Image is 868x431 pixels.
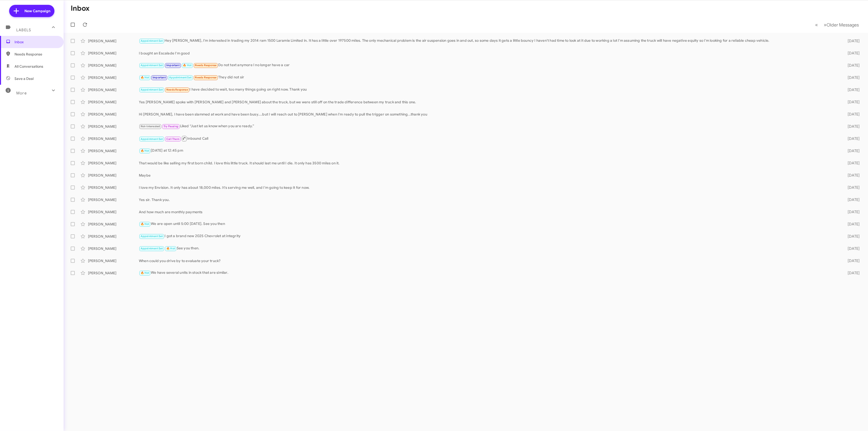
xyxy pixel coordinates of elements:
div: [PERSON_NAME] [88,51,139,56]
div: Liked “Just let us know when you are ready.” [139,123,837,129]
div: [DATE] [837,173,864,178]
div: [DATE] [837,63,864,68]
div: I got a brand new 2025 Chevrolet at integrity [139,233,837,239]
div: Hi [PERSON_NAME], I have been slammed at work and have been busy....but I will reach out to [PERS... [139,112,837,117]
div: [PERSON_NAME] [88,234,139,239]
span: Important [166,64,180,67]
div: [DATE] at 12:45 pm [139,148,837,154]
div: I love my Envision. It only has about 18,000 miles. It's serving me well, and I'm going to keep i... [139,185,837,190]
div: [DATE] [837,87,864,92]
div: We have several units in stock that are similar. [139,270,837,276]
span: Inbox [14,39,58,45]
div: [PERSON_NAME] [88,258,139,263]
div: [DATE] [837,124,864,129]
div: [DATE] [837,270,864,276]
div: Do not text anymore I no longer have a car [139,62,837,68]
span: 🔥 Hot [141,149,149,152]
div: Hey [PERSON_NAME], I'm interested in trading my 2014 ram 1500 Laramie Limited in. It has a little... [139,38,837,44]
div: [PERSON_NAME] [88,222,139,227]
div: [DATE] [837,38,864,44]
div: [DATE] [837,209,864,214]
div: [PERSON_NAME] [88,87,139,92]
div: [PERSON_NAME] [88,63,139,68]
span: Appointment Set [141,235,163,238]
span: Needs Response [166,88,188,91]
div: [PERSON_NAME] [88,185,139,190]
div: [DATE] [837,99,864,105]
span: New Campaign [24,8,50,13]
span: Appointment Set [141,247,163,250]
div: [PERSON_NAME] [88,246,139,251]
span: 🔥 Hot [183,64,192,67]
div: [DATE] [837,258,864,263]
div: I have decided to wait, too many things going on right now. Thank you [139,87,837,93]
div: [DATE] [837,51,864,56]
span: Try Pausing [164,125,178,128]
span: » [824,22,827,28]
div: [DATE] [837,136,864,141]
span: Important [153,76,166,79]
div: [PERSON_NAME] [88,197,139,202]
span: Appointment Set [141,88,163,91]
span: More [16,91,27,95]
div: [DATE] [837,197,864,202]
div: [DATE] [837,185,864,190]
span: Older Messages [827,22,859,28]
div: Inbound Call [139,135,837,142]
span: Appointment Set [141,64,163,67]
span: 🔥 Hot [166,247,175,250]
h1: Inbox [71,4,90,12]
div: They did not sir [139,75,837,80]
div: [DATE] [837,112,864,117]
div: [DATE] [837,234,864,239]
span: 🔥 Hot [141,76,149,79]
span: Needs Response [195,76,217,79]
nav: Page navigation example [812,20,862,30]
div: [DATE] [837,222,864,227]
span: Not-Interested [141,125,160,128]
div: [PERSON_NAME] [88,173,139,178]
div: [PERSON_NAME] [88,75,139,80]
div: [DATE] [837,246,864,251]
span: « [815,22,818,28]
button: Next [821,20,862,30]
div: [PERSON_NAME] [88,161,139,166]
button: Previous [812,20,821,30]
div: That would be like selling my first born child. I love this little truck. It should last me until... [139,161,837,166]
span: Appointment Set [141,137,163,141]
div: [PERSON_NAME] [88,99,139,105]
span: Call Them [166,137,180,141]
div: [PERSON_NAME] [88,270,139,276]
span: 🔥 Hot [141,222,149,226]
div: When could you drive by to evaluate your truck? [139,258,837,263]
div: Yes sir. Thank you. [139,197,837,202]
div: We are open until 5:00 [DATE]. See you then [139,221,837,227]
div: [PERSON_NAME] [88,209,139,214]
div: [DATE] [837,75,864,80]
div: And how much are monthly payments [139,209,837,214]
span: Labels [16,28,31,32]
span: Needs Response [195,64,217,67]
span: Appointment Set [169,76,192,79]
div: [PERSON_NAME] [88,38,139,44]
div: [PERSON_NAME] [88,112,139,117]
div: Maybe [139,173,837,178]
div: I bought an Escalade I'm good [139,51,837,56]
a: New Campaign [9,5,54,17]
span: Needs Response [14,52,58,57]
span: All Conversations [14,64,43,69]
div: Yes [PERSON_NAME] spoke with [PERSON_NAME] and [PERSON_NAME] about the truck, but we were still o... [139,99,837,105]
div: [DATE] [837,148,864,153]
span: Appointment Set [141,39,163,42]
div: [PERSON_NAME] [88,136,139,141]
div: See you then. [139,246,837,251]
span: 🔥 Hot [141,271,149,275]
div: [PERSON_NAME] [88,124,139,129]
div: [DATE] [837,161,864,166]
div: [PERSON_NAME] [88,148,139,153]
span: Save a Deal [14,76,34,81]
